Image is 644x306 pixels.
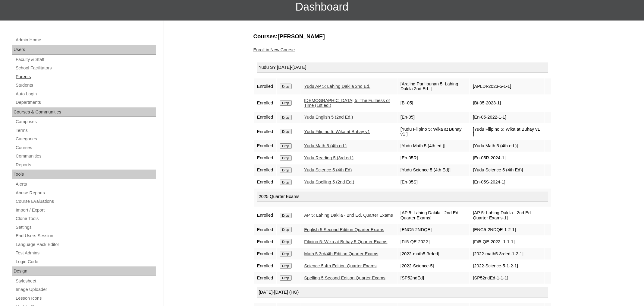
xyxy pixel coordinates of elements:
td: Enrolled [254,124,276,140]
input: Drop [280,275,291,281]
input: Drop [280,84,291,89]
div: 2025 Quarter Exams [257,192,548,202]
a: Auto Login [15,90,156,98]
a: Language Pack Editor [15,241,156,248]
td: Enrolled [254,248,276,260]
td: [Yudu Science 5 (4th Ed)] [470,164,545,176]
div: Users [12,45,156,55]
td: Enrolled [254,224,276,235]
td: Enrolled [254,95,276,111]
input: Drop [280,143,291,149]
td: [2022-math5-3rded-1-2-1] [470,248,545,260]
td: Enrolled [254,260,276,272]
div: Design [12,266,156,276]
div: Courses & Communities [12,107,156,117]
a: Departments [15,99,156,106]
td: Enrolled [254,236,276,247]
td: [En-05S] [397,177,470,188]
input: Drop [280,213,291,218]
input: Drop [280,239,291,244]
a: Yudu Filipino 5: Wika at Buhay v1 [304,129,370,134]
input: Drop [280,115,291,120]
a: Login Code [15,258,156,266]
td: Enrolled [254,112,276,123]
input: Drop [280,251,291,257]
td: [Yudu Filipino 5: Wika at Buhay v1 ] [397,124,470,140]
td: Enrolled [254,272,276,284]
td: Enrolled [254,177,276,188]
td: [Yudu Filipino 5: Wika at Buhay v1 ] [470,124,545,140]
div: [DATE]-[DATE] (HG) [257,287,548,298]
td: [SP52ndEd] [397,272,470,284]
a: Stylesheet [15,277,156,285]
td: [Fil5-QE-2022 ] [397,236,470,247]
td: [Yudu Math 5 (4th ed.)] [397,140,470,152]
td: Enrolled [254,152,276,164]
a: Campuses [15,118,156,126]
td: [AP 5: Lahing Dakila - 2nd Ed. Quarter Exams] [397,207,470,223]
a: Enroll in New Course [253,47,295,52]
a: Communities [15,152,156,160]
td: Enrolled [254,164,276,176]
td: [2022-Science-5-1-2-1] [470,260,545,272]
a: Yudu English 5 (2nd Ed.) [304,115,353,120]
a: Categories [15,135,156,143]
a: Students [15,81,156,89]
td: [Bi-05] [397,95,470,111]
a: Yudu Spelling 5 (2nd Ed.) [304,180,354,184]
a: [DEMOGRAPHIC_DATA] 5: The Fullness of Time (1st ed.) [304,98,390,108]
h3: Courses:[PERSON_NAME] [253,33,552,40]
a: AP 5: Lahing Dakila - 2nd Ed. Quarter Exams [304,213,393,218]
a: School Facilitators [15,64,156,72]
a: Yudu Reading 5 (3rd ed.) [304,155,354,160]
a: Spelling 5 Second Edition Quarter Exams [304,276,386,280]
input: Drop [280,100,291,106]
a: Clone Tools [15,215,156,222]
a: Alerts [15,180,156,188]
a: Import / Export [15,206,156,214]
div: Yudu SY [DATE]-[DATE] [257,62,548,73]
td: [En-05-2022-1-1] [470,112,545,123]
td: [Yudu Science 5 (4th Ed)] [397,164,470,176]
a: Yudu AP 5: Lahing Dakila 2nd Ed. [304,84,371,89]
input: Drop [280,167,291,173]
a: Courses [15,144,156,151]
td: [AP 5: Lahing Dakila - 2nd Ed. Quarter Exams-1] [470,207,545,223]
a: Faculty & Staff [15,56,156,63]
a: Math 5 3rd/4th Edition Quarter Exams [304,251,379,256]
a: Abuse Reports [15,189,156,197]
input: Drop [280,263,291,269]
a: Yudu Math 5 (4th ed.) [304,143,347,148]
input: Drop [280,227,291,232]
td: [ENG5-2NDQE] [397,224,470,235]
td: [En-05R] [397,152,470,164]
td: [Fil5-QE-2022 -1-1-1] [470,236,545,247]
input: Drop [280,180,291,185]
td: [En-05] [397,112,470,123]
a: Science 5 4th Edition Quarter Exams [304,263,377,268]
td: [Bi-05-2023-1] [470,95,545,111]
td: [APLDI-2023-5-1-1] [470,78,545,94]
td: [Araling Panlipunan 5: Lahing Dakila 2nd Ed. ] [397,78,470,94]
input: Drop [280,155,291,161]
a: Image Uploader [15,286,156,293]
td: Enrolled [254,207,276,223]
input: Drop [280,129,291,134]
a: Lesson Icons [15,295,156,302]
a: English 5 Second Edition Quarter Exams [304,227,385,232]
a: Test Admins [15,249,156,257]
td: Enrolled [254,140,276,152]
td: [2022-Science-5] [397,260,470,272]
a: Parents [15,73,156,81]
td: [SP52ndEd-1-1-1] [470,272,545,284]
a: Filipino 5: Wika at Buhay 5 Quarter Exams [304,239,388,244]
a: Reports [15,161,156,169]
a: Terms [15,127,156,134]
a: End Users Session [15,232,156,240]
a: Yudu Science 5 (4th Ed) [304,167,352,172]
td: [Yudu Math 5 (4th ed.)] [470,140,545,152]
a: Settings [15,224,156,231]
a: Admin Home [15,36,156,44]
td: [2022-math5-3rded] [397,248,470,260]
td: [ENG5-2NDQE-1-2-1] [470,224,545,235]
